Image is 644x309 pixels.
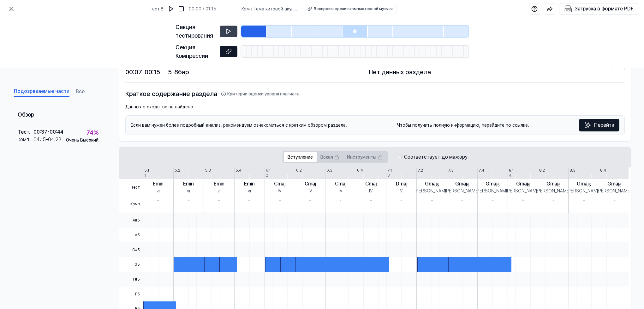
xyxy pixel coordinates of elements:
[18,129,29,135] ya-tr-span: Тест
[144,167,149,173] div: 5.1
[588,183,591,187] ya-tr-span: 5
[317,152,343,162] button: Вокал
[567,188,601,193] ya-tr-span: [PERSON_NAME]
[613,197,616,205] div: -
[218,205,220,211] div: -
[583,197,585,205] div: -
[397,122,529,129] ya-tr-span: Чтобы получить полную информацию, перейдите по ссылке.
[486,181,497,187] ya-tr-span: Gmaj
[221,91,300,97] button: Критерии оценки уровня плагиата
[461,205,463,211] div: -
[188,205,189,211] div: -
[134,262,140,267] ya-tr-span: G5
[33,136,62,143] div: 04:15 - 04:23
[218,188,221,194] div: vi
[516,181,528,187] ya-tr-span: Gmaj
[161,6,164,11] ya-tr-span: 8
[248,205,250,211] div: -
[340,205,342,211] div: -
[497,183,500,187] ya-tr-span: 5
[455,181,467,187] ya-tr-span: Gmaj
[357,167,363,173] div: 6.4
[133,217,140,223] ya-tr-span: A#5
[174,68,178,76] ya-tr-span: 8
[175,167,180,173] div: 5.2
[326,167,332,173] div: 6.3
[387,173,390,178] div: 3
[509,173,511,178] div: 4
[133,276,140,282] ya-tr-span: F#5
[607,181,619,187] ya-tr-span: Gmaj
[577,181,588,187] ya-tr-span: Gmaj
[157,205,159,211] div: -
[431,197,433,205] div: -
[309,197,311,205] div: -
[274,181,285,187] ya-tr-span: Cmaj
[183,180,194,188] div: Emin
[131,122,347,129] ya-tr-span: Если вам нужен более подробный анализ, рекомендуем ознакомиться с кратким обзором раздела.
[558,183,561,187] ya-tr-span: 5
[266,173,268,178] div: 2
[343,152,386,162] button: Инструменты
[130,201,140,207] ya-tr-span: Комп
[400,188,403,193] ya-tr-span: V
[168,6,174,12] img: воспроизвести
[157,197,159,205] div: -
[18,136,29,142] ya-tr-span: Комп
[168,68,172,76] ya-tr-span: 5
[461,197,463,205] div: -
[418,167,423,173] div: 7.2
[244,180,255,188] div: Emin
[414,188,449,193] ya-tr-span: [PERSON_NAME]
[479,167,484,173] div: 7.4
[528,183,530,187] ya-tr-span: 5
[339,188,343,193] ya-tr-span: IV
[266,167,271,173] div: 6.1
[18,111,34,118] ya-tr-span: Обзор
[125,89,217,99] ya-tr-span: Краткое содержание раздела
[248,188,251,194] div: vi
[214,180,224,188] div: Emin
[157,188,160,193] ya-tr-span: vi
[76,88,85,95] ya-tr-span: Все
[305,4,397,14] button: Воспроизведение компьютерной музыки
[205,167,211,173] div: 5.3
[144,173,146,178] div: 1
[400,197,402,205] div: -
[370,205,372,211] div: -
[14,88,69,95] ya-tr-span: Подозреваемые части
[369,188,373,193] ya-tr-span: IV
[370,197,372,205] div: -
[431,205,433,211] div: -
[536,188,571,193] ya-tr-span: [PERSON_NAME]
[492,205,494,211] div: -
[475,188,510,193] ya-tr-span: [PERSON_NAME]
[404,153,468,161] ya-tr-span: Соответствует до мажору
[401,205,402,211] div: -
[252,6,253,11] ya-tr-span: .
[522,205,524,211] div: -
[278,188,282,193] ya-tr-span: IV
[153,181,164,187] ya-tr-span: Emin
[33,128,63,136] div: 00:37 - 00:44
[279,197,281,205] div: -
[150,6,159,11] ya-tr-span: Тест
[308,188,312,193] ya-tr-span: IV
[579,119,619,131] a: СверкаетПерейти
[563,3,635,14] button: Загрузка в формате PDF
[178,68,189,76] ya-tr-span: бар
[539,167,545,173] div: 8.2
[189,6,216,12] div: 00:00 / 01:15
[125,67,160,77] span: 00:07 - 00:15
[579,119,619,131] button: Перейти
[597,188,632,193] ya-tr-span: [PERSON_NAME]
[236,167,241,173] div: 5.4
[66,137,98,142] ya-tr-span: Очень Высокий
[437,183,439,187] ya-tr-span: 5
[188,197,190,205] div: -
[132,247,140,253] ya-tr-span: G#5
[288,154,313,161] ya-tr-span: Вступление
[218,197,220,205] div: -
[284,152,317,162] button: Вступление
